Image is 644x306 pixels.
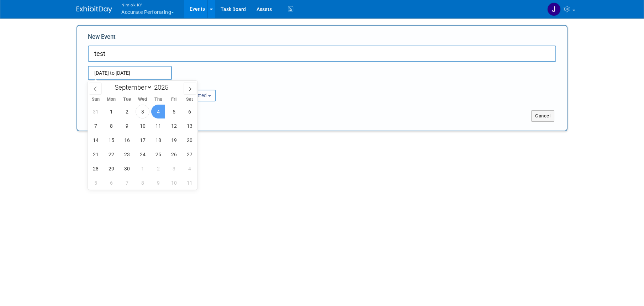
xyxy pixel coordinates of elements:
span: September 15, 2025 [104,133,118,147]
span: Sun [88,97,104,102]
span: September 7, 2025 [89,119,102,133]
input: Name of Trade Show / Conference [88,46,556,62]
span: September 19, 2025 [167,133,181,147]
span: September 11, 2025 [151,119,165,133]
span: Nimlok KY [121,1,174,9]
button: Cancel [531,110,554,122]
span: September 10, 2025 [136,119,149,133]
img: Jamie Dunn [547,2,561,16]
span: October 3, 2025 [167,162,181,175]
span: October 1, 2025 [136,162,149,175]
span: September 29, 2025 [104,162,118,175]
span: Mon [104,97,119,102]
label: New Event [88,33,116,44]
span: September 23, 2025 [120,147,134,161]
span: October 9, 2025 [151,176,165,190]
span: September 20, 2025 [183,133,196,147]
span: October 6, 2025 [104,176,118,190]
span: Fri [166,97,182,102]
span: September 25, 2025 [151,147,165,161]
span: October 2, 2025 [151,162,165,175]
span: September 16, 2025 [120,133,134,147]
span: October 8, 2025 [136,176,149,190]
span: September 26, 2025 [167,147,181,161]
span: September 18, 2025 [151,133,165,147]
span: September 24, 2025 [136,147,149,161]
span: Sat [182,97,197,102]
span: September 5, 2025 [167,105,181,118]
span: September 4, 2025 [151,105,165,118]
input: Start Date - End Date [88,66,172,80]
span: September 27, 2025 [183,147,196,161]
span: October 7, 2025 [120,176,134,190]
span: October 4, 2025 [183,162,196,175]
span: September 30, 2025 [120,162,134,175]
div: Participation: [168,80,237,89]
span: Tue [119,97,135,102]
span: September 17, 2025 [136,133,149,147]
span: September 14, 2025 [89,133,102,147]
span: September 21, 2025 [89,147,102,161]
span: October 5, 2025 [89,176,102,190]
div: Attendance / Format: [88,80,157,89]
span: Thu [151,97,166,102]
select: Month [111,83,152,92]
span: September 6, 2025 [183,105,196,118]
span: September 2, 2025 [120,105,134,118]
input: Year [152,83,174,91]
span: September 1, 2025 [104,105,118,118]
span: August 31, 2025 [89,105,102,118]
span: September 22, 2025 [104,147,118,161]
img: ExhibitDay [76,6,112,13]
span: October 10, 2025 [167,176,181,190]
span: Wed [135,97,151,102]
span: September 13, 2025 [183,119,196,133]
span: September 12, 2025 [167,119,181,133]
span: September 9, 2025 [120,119,134,133]
span: September 8, 2025 [104,119,118,133]
span: September 3, 2025 [136,105,149,118]
span: September 28, 2025 [89,162,102,175]
span: October 11, 2025 [183,176,196,190]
